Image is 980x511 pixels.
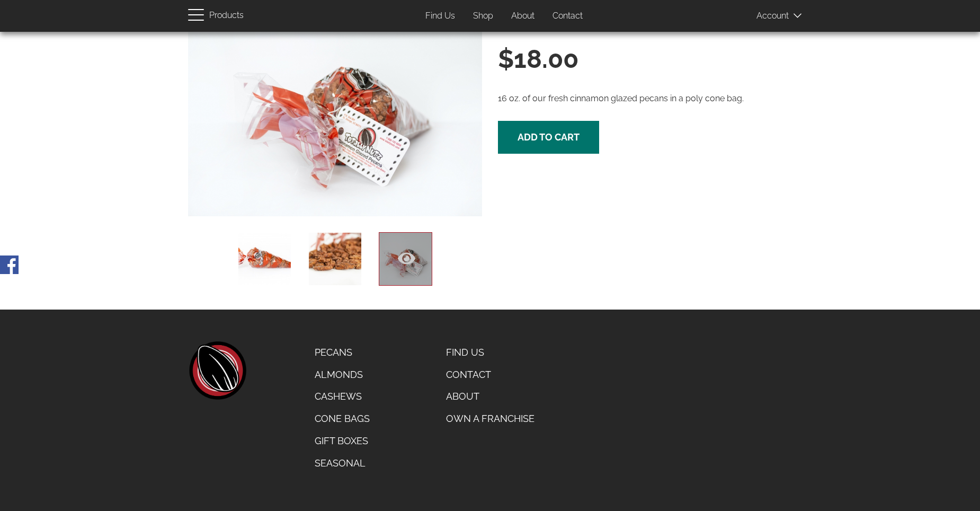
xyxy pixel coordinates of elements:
button: Add to cart [498,121,599,154]
a: Contact [438,364,542,386]
a: Cone Bags [307,408,378,430]
a: About [438,385,542,408]
a: Contact [545,6,591,27]
div: $18.00 [498,41,792,77]
a: Seasonal [307,452,378,474]
a: Pecans [307,341,378,364]
a: Own a Franchise [438,408,542,430]
span: Add to cart [518,131,580,143]
span: Products [209,8,244,23]
a: Almonds [307,364,378,386]
a: home [188,341,246,400]
a: Shop [465,6,501,27]
p: 16 oz. of our fresh cinnamon glazed pecans in a poly cone bag. [498,93,792,105]
a: Gift Boxes [307,430,378,452]
a: Find Us [417,6,463,27]
a: Find Us [438,341,542,364]
a: About [503,6,542,27]
a: Cashews [307,385,378,408]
